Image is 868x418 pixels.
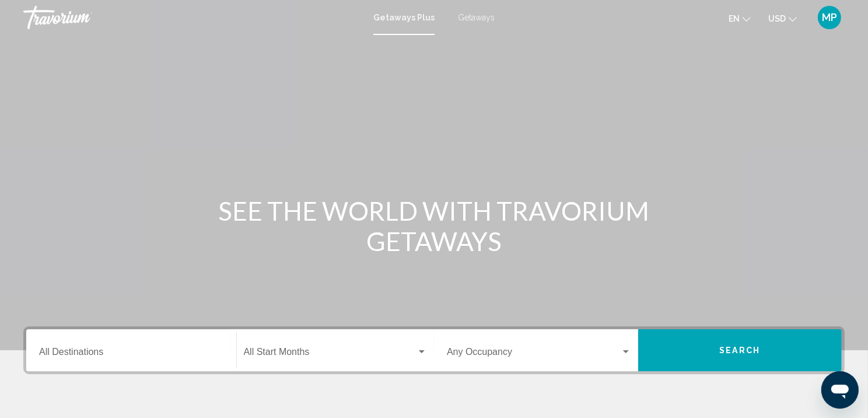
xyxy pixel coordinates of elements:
span: Search [719,346,760,356]
span: USD [768,14,786,23]
button: Change language [729,10,751,27]
a: Travorium [23,6,362,29]
button: Search [638,329,842,371]
iframe: Button to launch messaging window [821,371,859,409]
a: Getaways [458,13,495,22]
span: MP [822,12,837,23]
span: en [729,14,740,23]
div: Search widget [26,329,842,371]
button: Change currency [768,10,797,27]
button: User Menu [814,5,845,30]
h1: SEE THE WORLD WITH TRAVORIUM GETAWAYS [215,196,653,256]
a: Getaways Plus [373,13,435,22]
